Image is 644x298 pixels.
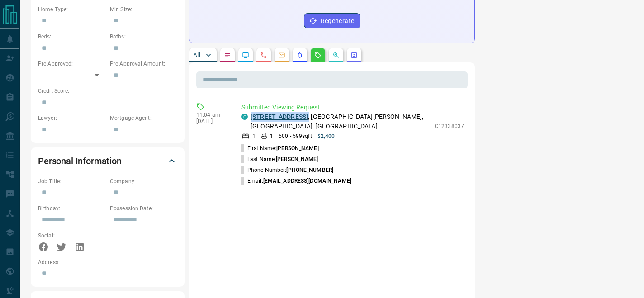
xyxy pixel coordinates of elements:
p: Lawyer: [38,114,105,122]
p: $2,400 [317,132,335,140]
p: Submitted Viewing Request [241,103,464,112]
p: Pre-Approved: [38,60,105,68]
p: Baths: [110,33,177,41]
svg: Listing Alerts [296,52,303,59]
p: 1 [252,132,256,140]
p: Email: [241,177,351,185]
svg: Calls [260,52,267,59]
h2: Personal Information [38,154,122,168]
p: First Name: [241,144,319,152]
p: 1 [270,132,273,140]
p: Address: [38,258,177,266]
div: condos.ca [241,114,248,120]
button: Regenerate [304,13,360,28]
span: [PERSON_NAME] [276,145,318,151]
p: 500 - 599 sqft [279,132,312,140]
p: Min Size: [110,5,177,14]
svg: Requests [314,52,322,59]
p: Job Title: [38,177,105,185]
p: [DATE] [196,118,228,124]
p: 11:04 am [196,112,228,118]
p: Credit Score: [38,87,177,95]
div: Personal Information [38,150,177,172]
svg: Opportunities [332,52,340,59]
p: Possession Date: [110,204,177,213]
p: , [GEOGRAPHIC_DATA][PERSON_NAME], [GEOGRAPHIC_DATA], [GEOGRAPHIC_DATA] [251,112,430,131]
span: [PERSON_NAME] [276,156,318,162]
a: [STREET_ADDRESS] [251,113,308,120]
span: [PHONE_NUMBER] [286,167,333,173]
span: [EMAIL_ADDRESS][DOMAIN_NAME] [263,178,351,184]
svg: Lead Browsing Activity [242,52,249,59]
p: Pre-Approval Amount: [110,60,177,68]
p: Mortgage Agent: [110,114,177,122]
p: Social: [38,232,105,240]
p: Phone Number: [241,166,333,174]
p: Beds: [38,33,105,41]
svg: Notes [224,52,231,59]
p: All [193,52,200,58]
svg: Agent Actions [350,52,358,59]
p: Birthday: [38,204,105,213]
svg: Emails [278,52,285,59]
p: Home Type: [38,5,105,14]
p: Company: [110,177,177,185]
p: Last Name: [241,155,318,163]
p: C12338037 [435,122,464,130]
